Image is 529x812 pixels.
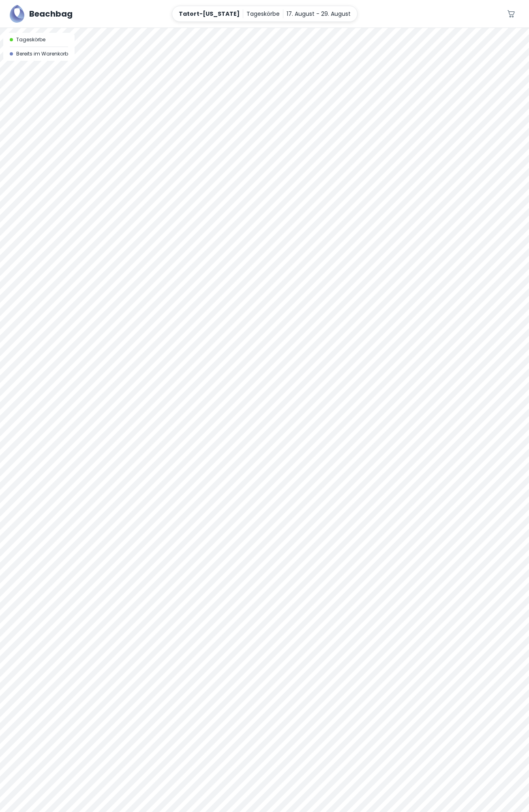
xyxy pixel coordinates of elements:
p: Tageskörbe [246,9,280,18]
p: Tatort-[US_STATE] [179,9,240,18]
span: Bereits im Warenkorb [16,50,68,58]
h5: Beachbag [29,8,73,20]
img: Beachbag [10,5,24,23]
span: Tageskörbe [16,36,45,43]
p: 17. August - 29. August [287,9,351,18]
